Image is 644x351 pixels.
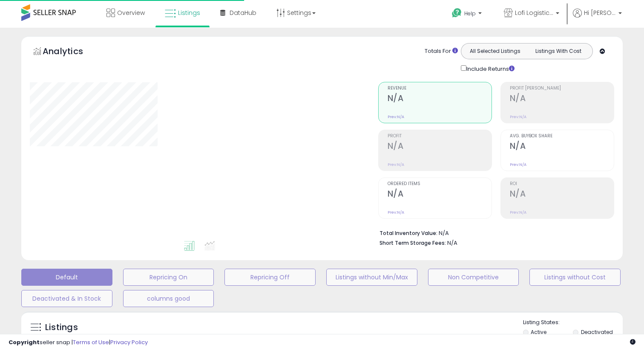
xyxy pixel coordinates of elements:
[178,9,200,17] span: Listings
[123,290,214,307] button: columns good
[425,47,458,55] div: Totals For
[573,9,622,28] a: Hi [PERSON_NAME]
[379,229,437,237] b: Total Inventory Value:
[510,141,614,153] h2: N/A
[526,46,590,57] button: Listings With Cost
[388,114,404,119] small: Prev: N/A
[379,227,608,238] li: N/A
[388,93,492,105] h2: N/A
[388,141,492,153] h2: N/A
[447,239,457,247] span: N/A
[510,114,526,119] small: Prev: N/A
[515,9,553,17] span: Lofi Logistics LLC
[510,86,614,91] span: Profit [PERSON_NAME]
[510,189,614,200] h2: N/A
[9,339,148,347] div: seller snap | |
[21,269,112,286] button: Default
[9,338,40,346] strong: Copyright
[445,1,490,28] a: Help
[388,210,404,215] small: Prev: N/A
[510,134,614,139] span: Avg. Buybox Share
[43,45,100,59] h5: Analytics
[510,210,526,215] small: Prev: N/A
[428,269,519,286] button: Non Competitive
[510,182,614,186] span: ROI
[379,239,446,247] b: Short Term Storage Fees:
[463,46,527,57] button: All Selected Listings
[21,290,112,307] button: Deactivated & In Stock
[388,134,492,139] span: Profit
[388,86,492,91] span: Revenue
[224,269,316,286] button: Repricing Off
[326,269,417,286] button: Listings without Min/Max
[388,189,492,200] h2: N/A
[464,10,476,17] span: Help
[454,64,525,73] div: Include Returns
[123,269,214,286] button: Repricing On
[529,269,621,286] button: Listings without Cost
[451,8,462,18] i: Get Help
[388,162,404,167] small: Prev: N/A
[510,93,614,105] h2: N/A
[510,162,526,167] small: Prev: N/A
[584,9,616,17] span: Hi [PERSON_NAME]
[230,9,256,17] span: DataHub
[388,182,492,186] span: Ordered Items
[117,9,145,17] span: Overview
